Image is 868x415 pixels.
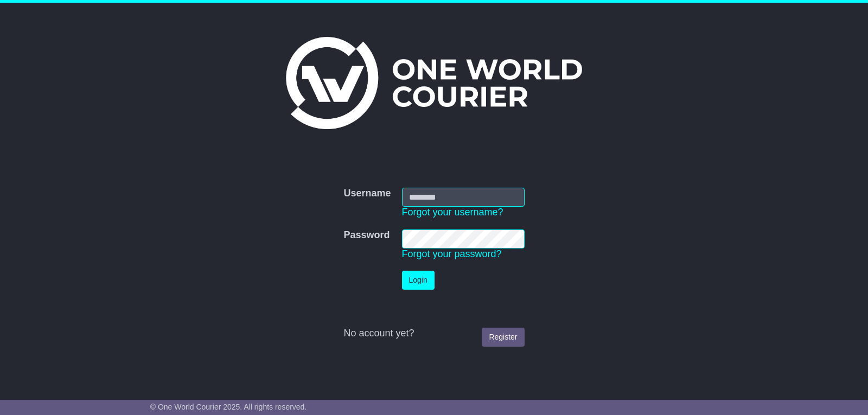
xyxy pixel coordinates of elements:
[286,37,582,129] img: One World
[482,328,524,347] a: Register
[343,188,391,200] label: Username
[402,207,503,218] a: Forgot your username?
[343,229,390,241] label: Password
[402,271,435,290] button: Login
[343,328,524,340] div: No account yet?
[150,403,307,411] span: © One World Courier 2025. All rights reserved.
[402,248,502,259] a: Forgot your password?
